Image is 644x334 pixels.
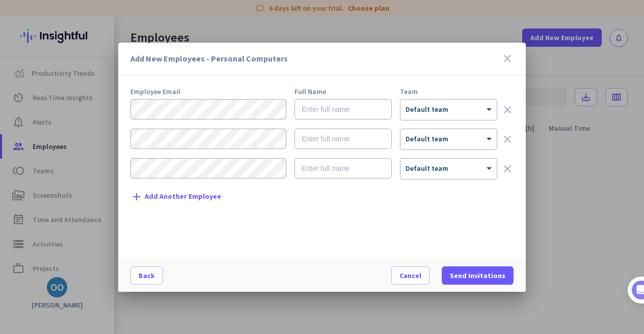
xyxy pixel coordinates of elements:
button: Cancel [391,266,430,285]
div: Employee Email [130,88,286,95]
i: close [501,52,514,65]
button: Back [130,266,163,285]
input: Enter full name [294,99,392,119]
span: Send Invitations [450,270,505,281]
div: Team [400,88,497,95]
span: Back [139,270,155,281]
i: add [130,191,143,203]
i: clear [501,133,514,145]
input: Enter full name [294,129,392,149]
div: Full Name [294,88,392,95]
i: clear [501,163,514,175]
i: clear [501,104,514,116]
span: Add Another Employee [145,193,221,200]
h3: Add New Employees - Personal Computers [130,54,501,63]
input: Enter full name [294,158,392,178]
span: Cancel [399,270,421,281]
button: Send Invitations [442,266,514,285]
